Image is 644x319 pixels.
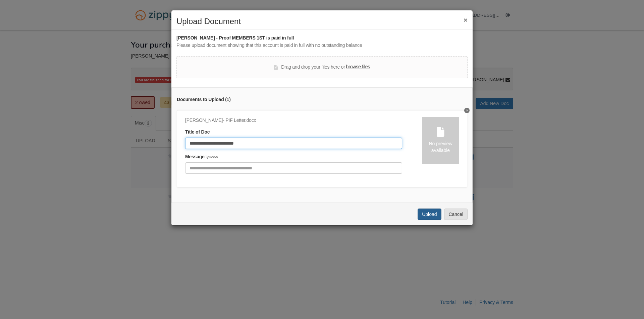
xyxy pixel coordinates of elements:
div: Drag and drop your files here or [274,63,370,71]
label: Title of Doc [185,129,210,136]
label: browse files [346,63,370,71]
h2: Upload Document [176,17,468,26]
input: Document Title [185,138,402,149]
input: Include any comments on this document [185,162,402,174]
label: Message [185,153,218,161]
button: Cancel [444,209,468,220]
div: [PERSON_NAME]- PIF Letter.docx [185,117,402,124]
button: Upload [418,209,441,220]
button: Delete Zimmerman- PIF Letter.docx [464,108,470,113]
span: Optional [205,155,218,159]
button: × [464,16,468,23]
div: No preview available [422,140,459,154]
div: [PERSON_NAME] - Proof MEMBERS 1ST is paid in full [176,34,468,42]
div: Please upload document showing that this account is paid in full with no outstanding balance [176,42,468,49]
div: Documents to Upload ( 1 ) [177,96,467,103]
